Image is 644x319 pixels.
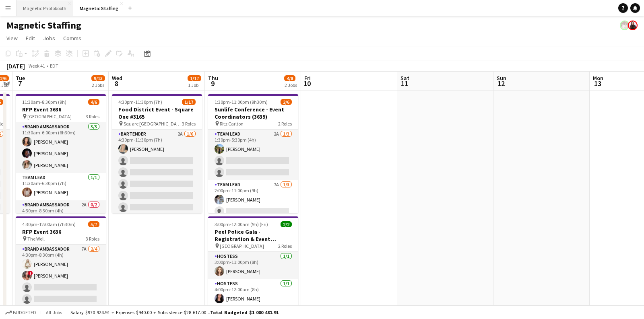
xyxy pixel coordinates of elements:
[3,33,21,43] a: View
[208,228,298,243] h3: Peel Police Gala - Registration & Event Support (3111)
[278,243,292,249] span: 2 Roles
[14,79,25,88] span: 7
[112,106,202,120] h3: Food District Event - Square One #3165
[16,94,106,213] app-job-card: 11:30am-8:30pm (9h)4/6RFP Event 3636 [GEOGRAPHIC_DATA]3 RolesBrand Ambassador3/311:30am-6:00pm (6...
[88,99,99,105] span: 4/6
[22,221,88,227] span: 4:30pm-12:00am (7h30m) (Wed)
[17,0,73,16] button: Magnetic Photobooth
[16,74,25,82] span: Tue
[182,99,196,105] span: 1/17
[16,106,106,113] h3: RFP Event 3636
[208,74,218,82] span: Thu
[620,21,630,30] app-user-avatar: Kara & Monika
[215,99,268,105] span: 1:30pm-11:00pm (9h30m)
[208,180,298,231] app-card-role: Team Lead7A1/32:00pm-11:00pm (9h)[PERSON_NAME]
[208,130,298,180] app-card-role: Team Lead2A1/31:30pm-5:30pm (4h)[PERSON_NAME]
[27,113,72,119] span: [GEOGRAPHIC_DATA]
[43,35,55,42] span: Jobs
[50,63,58,69] div: EDT
[40,33,58,43] a: Jobs
[6,35,18,42] span: View
[28,271,33,276] span: !
[73,0,125,16] button: Magnetic Staffing
[4,308,37,317] button: Budgeted
[220,121,244,127] span: Ritz Carlton
[44,309,64,315] span: All jobs
[27,236,45,242] span: The Well
[278,121,292,127] span: 2 Roles
[112,130,202,215] app-card-role: Bartender2A1/64:30pm-11:30pm (7h)[PERSON_NAME]
[16,122,106,173] app-card-role: Brand Ambassador3/311:30am-6:00pm (6h30m)[PERSON_NAME][PERSON_NAME][PERSON_NAME]
[91,75,105,81] span: 9/13
[215,221,268,227] span: 3:00pm-12:00am (9h) (Fri)
[284,75,295,81] span: 4/8
[86,236,99,242] span: 3 Roles
[304,74,311,82] span: Fri
[60,33,85,43] a: Comms
[208,279,298,307] app-card-role: Hostess1/14:00pm-12:00am (8h)[PERSON_NAME]
[63,35,81,42] span: Comms
[281,221,292,227] span: 2/2
[86,113,99,119] span: 3 Roles
[208,94,298,213] app-job-card: 1:30pm-11:00pm (9h30m)2/6Sunlife Conference - Event Coordinators (3639) Ritz Carlton2 RolesTeam L...
[118,99,162,105] span: 4:30pm-11:30pm (7h)
[13,310,36,315] span: Budgeted
[285,82,297,88] div: 2 Jobs
[208,252,298,279] app-card-role: Hostess1/13:00pm-11:00pm (8h)[PERSON_NAME]
[111,79,122,88] span: 8
[6,62,25,70] div: [DATE]
[88,221,99,227] span: 5/7
[92,82,105,88] div: 2 Jobs
[27,63,47,69] span: Week 41
[628,21,638,30] app-user-avatar: Maria Lopes
[112,74,122,82] span: Wed
[593,74,603,82] span: Mon
[16,245,106,307] app-card-role: Brand Ambassador7A2/44:30pm-8:30pm (4h)[PERSON_NAME]![PERSON_NAME]
[124,121,182,127] span: Square [GEOGRAPHIC_DATA]
[6,19,81,31] h1: Magnetic Staffing
[70,309,279,315] div: Salary $970 924.91 + Expenses $940.00 + Subsistence $28 617.00 =
[400,74,409,82] span: Sat
[495,79,506,88] span: 12
[16,200,106,239] app-card-role: Brand Ambassador2A0/24:30pm-8:30pm (4h)
[281,99,292,105] span: 2/6
[399,79,409,88] span: 11
[16,228,106,235] h3: RFP Event 3636
[210,309,279,315] span: Total Budgeted $1 000 481.91
[220,243,264,249] span: [GEOGRAPHIC_DATA]
[182,121,196,127] span: 3 Roles
[208,216,298,307] app-job-card: 3:00pm-12:00am (9h) (Fri)2/2Peel Police Gala - Registration & Event Support (3111) [GEOGRAPHIC_DA...
[188,75,201,81] span: 1/17
[207,79,218,88] span: 9
[16,173,106,200] app-card-role: Team Lead1/111:30am-6:30pm (7h)[PERSON_NAME]
[497,74,506,82] span: Sun
[208,106,298,120] h3: Sunlife Conference - Event Coordinators (3639)
[592,79,603,88] span: 13
[112,94,202,213] app-job-card: 4:30pm-11:30pm (7h)1/17Food District Event - Square One #3165 Square [GEOGRAPHIC_DATA]3 RolesBart...
[26,35,35,42] span: Edit
[23,33,38,43] a: Edit
[188,82,201,88] div: 1 Job
[303,79,311,88] span: 10
[22,99,66,105] span: 11:30am-8:30pm (9h)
